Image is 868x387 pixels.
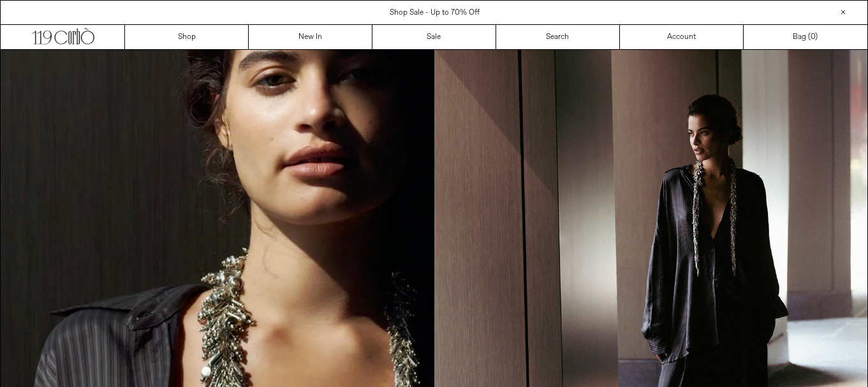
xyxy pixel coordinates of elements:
a: Sale [372,25,496,49]
a: Shop [125,25,249,49]
a: Account [620,25,744,49]
span: ) [811,31,818,43]
a: Search [496,25,620,49]
a: Bag () [744,25,867,49]
a: New In [249,25,372,49]
span: 0 [811,32,815,42]
a: Shop Sale - Up to 70% Off [390,8,480,18]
